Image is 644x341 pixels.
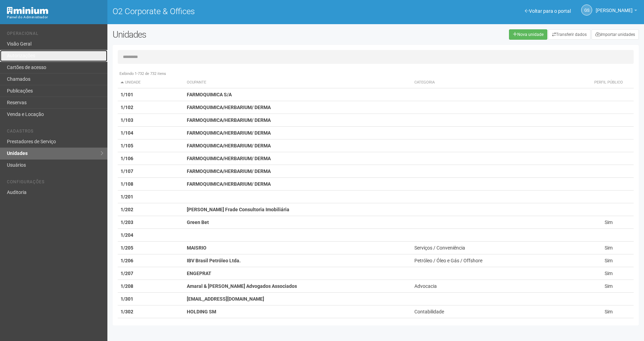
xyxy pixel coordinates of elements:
[121,181,133,187] strong: 1/108
[7,129,102,136] li: Cadastros
[121,105,133,110] strong: 1/102
[121,258,133,263] strong: 1/206
[412,280,584,293] td: Advocacia
[187,258,241,263] strong: IBV Brasil Petróleo Ltda.
[187,143,271,148] strong: FARMOQUIMICA/HERBARIUM/ DERMA
[581,4,592,16] a: GS
[187,309,216,314] strong: HOLDING SM
[187,130,271,136] strong: FARMOQUIMICA/HERBARIUM/ DERMA
[121,220,133,225] strong: 1/203
[187,156,271,161] strong: FARMOQUIMICA/HERBARIUM/ DERMA
[121,309,133,314] strong: 1/302
[121,232,133,238] strong: 1/204
[412,254,584,267] td: Petróleo / Óleo e Gás / Offshore
[187,168,271,174] strong: FARMOQUIMICA/HERBARIUM/ DERMA
[605,245,613,251] span: Sim
[605,220,613,225] span: Sim
[121,245,133,251] strong: 1/205
[121,117,133,123] strong: 1/103
[121,207,133,212] strong: 1/202
[187,105,271,110] strong: FARMOQUIMICA/HERBARIUM/ DERMA
[605,283,613,289] span: Sim
[412,305,584,318] td: Contabilidade
[592,29,639,40] a: Importar unidades
[509,29,547,40] a: Nova unidade
[187,117,271,123] strong: FARMOQUIMICA/HERBARIUM/ DERMA
[118,71,634,77] div: Exibindo 1-732 de 732 itens
[605,309,613,314] span: Sim
[605,258,613,263] span: Sim
[187,92,232,97] strong: FARMOQUIMICA S/A
[121,130,133,136] strong: 1/104
[121,92,133,97] strong: 1/101
[605,271,613,276] span: Sim
[187,245,206,251] strong: MAISRIO
[118,77,184,88] th: Unidade: activate to sort column descending
[187,283,297,289] strong: Amaral & [PERSON_NAME] Advogados Associados
[7,7,48,14] img: Minium
[187,271,211,276] strong: ENGEPRAT
[7,31,102,38] li: Operacional
[7,179,102,187] li: Configurações
[7,14,102,20] div: Painel do Administrador
[412,242,584,254] td: Serviços / Conveniência
[187,296,264,302] strong: [EMAIL_ADDRESS][DOMAIN_NAME]
[596,9,637,14] a: [PERSON_NAME]
[121,271,133,276] strong: 1/207
[121,168,133,174] strong: 1/107
[184,77,412,88] th: Ocupante: activate to sort column ascending
[596,1,633,13] span: Gabriela Souza
[121,194,133,199] strong: 1/201
[548,29,590,40] a: Transferir dados
[113,7,371,16] h1: O2 Corporate & Offices
[121,283,133,289] strong: 1/208
[525,8,571,14] a: Voltar para o portal
[121,156,133,161] strong: 1/106
[121,143,133,148] strong: 1/105
[121,296,133,302] strong: 1/301
[412,77,584,88] th: Categoria: activate to sort column ascending
[113,29,326,40] h2: Unidades
[187,220,209,225] strong: Green Bet
[187,181,271,187] strong: FARMOQUIMICA/HERBARIUM/ DERMA
[412,318,584,331] td: Administração / Imobiliária
[187,207,289,212] strong: [PERSON_NAME] Frade Consultoria Imobiliária
[584,77,634,88] th: Perfil público: activate to sort column ascending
